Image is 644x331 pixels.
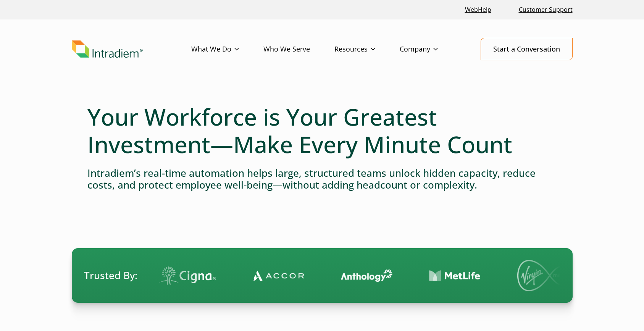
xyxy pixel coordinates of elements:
span: Trusted By: [84,268,137,283]
img: Contact Center Automation MetLife Logo [426,270,477,282]
a: Start a Conversation [481,38,573,60]
h1: Your Workforce is Your Greatest Investment—Make Every Minute Count [87,103,557,158]
img: Virgin Media logo. [514,260,567,291]
a: Who We Serve [263,38,334,60]
a: Customer Support [516,2,576,18]
a: Company [400,38,462,60]
a: Link opens in a new window [462,2,494,18]
img: Contact Center Automation Accor Logo [249,270,301,281]
a: Link to homepage of Intradiem [72,40,191,58]
img: Intradiem [72,40,143,58]
a: What We Do [191,38,263,60]
h4: Intradiem’s real-time automation helps large, structured teams unlock hidden capacity, reduce cos... [87,167,557,191]
a: Resources [334,38,400,60]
